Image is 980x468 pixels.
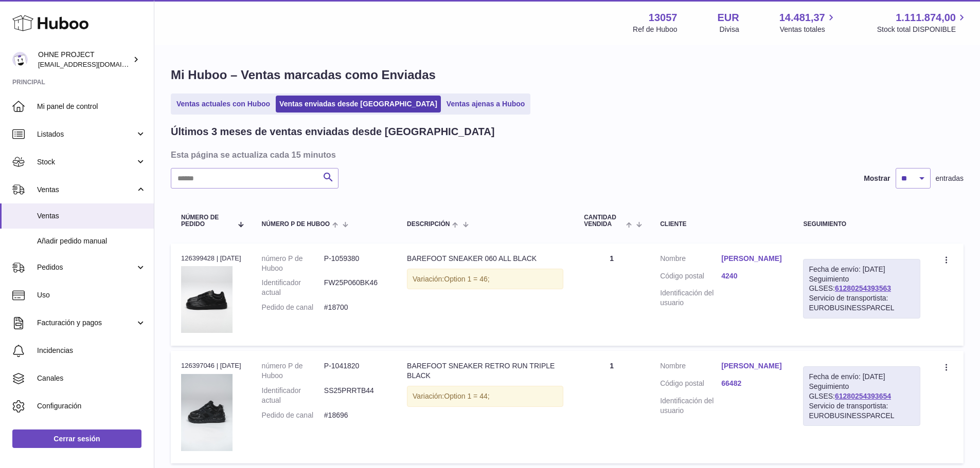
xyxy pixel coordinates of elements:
[660,288,721,308] dt: Identificación del usuario
[181,266,233,333] img: 060_BLACK_SMALL_8cf550f8-98f3-41c3-ac90-a78d3f20de47.jpg
[181,374,233,451] img: DSC02831.jpg
[37,157,135,167] span: Stock
[803,221,920,228] div: Seguimiento
[407,386,563,407] div: Variación:
[809,372,915,382] div: Fecha de envío: [DATE]
[443,96,529,113] a: Ventas ajenas a Huboo
[171,67,964,83] h1: Mi Huboo – Ventas marcadas como Enviadas
[262,278,324,297] dt: Identificador actual
[877,11,968,34] a: 1.111.874,00 Stock total DISPONIBLE
[171,125,494,139] h2: Últimos 3 meses de ventas enviadas desde [GEOGRAPHIC_DATA]
[803,366,920,426] div: Seguimiento GLSES:
[864,174,890,183] label: Mostrar
[38,50,131,69] div: OHNE PROJECT
[721,361,782,371] a: [PERSON_NAME]
[407,269,563,290] div: Variación:
[324,278,386,297] dd: FW25P060BK46
[324,303,386,312] dd: #18700
[276,96,441,113] a: Ventas enviadas desde [GEOGRAPHIC_DATA]
[717,11,739,25] strong: EUR
[37,263,135,272] span: Pedidos
[835,284,891,292] a: 61280254393563
[660,361,721,373] dt: Nombre
[574,351,650,463] td: 1
[262,303,324,312] dt: Pedido de canal
[660,254,721,266] dt: Nombre
[37,102,146,111] span: Mi panel de control
[37,185,135,195] span: Ventas
[780,25,837,34] span: Ventas totales
[181,361,241,370] div: 126397046 | [DATE]
[262,361,324,381] dt: número P de Huboo
[37,129,135,139] span: Listados
[262,221,330,228] span: número P de Huboo
[721,254,782,264] a: [PERSON_NAME]
[173,96,274,113] a: Ventas actuales con Huboo
[12,52,28,67] img: internalAdmin-13057@internal.huboo.com
[37,346,146,355] span: Incidencias
[803,259,920,319] div: Seguimiento GLSES:
[37,318,135,328] span: Facturación y pagos
[721,379,782,388] a: 66482
[37,211,146,221] span: Ventas
[835,392,891,400] a: 61280254393654
[262,254,324,273] dt: número P de Huboo
[779,11,825,25] span: 14.481,37
[721,271,782,281] a: 4240
[660,221,782,228] div: Cliente
[633,25,677,34] div: Ref de Huboo
[324,254,386,273] dd: P-1059380
[809,401,915,421] div: Servicio de transportista: EUROBUSINESSPARCEL
[574,244,650,346] td: 1
[37,401,146,411] span: Configuración
[181,254,241,263] div: 126399428 | [DATE]
[936,174,964,183] span: entradas
[407,221,450,228] span: Descripción
[720,25,739,34] div: Divisa
[407,361,563,381] div: BAREFOOT SNEAKER RETRO RUN TRIPLE BLACK
[660,379,721,391] dt: Código postal
[809,293,915,313] div: Servicio de transportista: EUROBUSINESSPARCEL
[584,214,623,228] span: Cantidad vendida
[37,290,146,300] span: Uso
[37,236,146,246] span: Añadir pedido manual
[324,410,386,420] dd: #18696
[324,386,386,405] dd: SS25PRRTB44
[262,410,324,420] dt: Pedido de canal
[38,60,151,68] span: [EMAIL_ADDRESS][DOMAIN_NAME]
[444,392,489,400] span: Option 1 = 44;
[181,214,232,228] span: Número de pedido
[877,25,968,34] span: Stock total DISPONIBLE
[324,361,386,381] dd: P-1041820
[660,396,721,416] dt: Identificación del usuario
[12,429,141,448] a: Cerrar sesión
[896,11,956,25] span: 1.111.874,00
[444,275,489,283] span: Option 1 = 46;
[171,149,961,160] h3: Esta página se actualiza cada 15 minutos
[809,265,915,274] div: Fecha de envío: [DATE]
[660,271,721,284] dt: Código postal
[407,254,563,264] div: BAREFOOT SNEAKER 060 ALL BLACK
[262,386,324,405] dt: Identificador actual
[779,11,837,34] a: 14.481,37 Ventas totales
[649,11,678,25] strong: 13057
[37,373,146,383] span: Canales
